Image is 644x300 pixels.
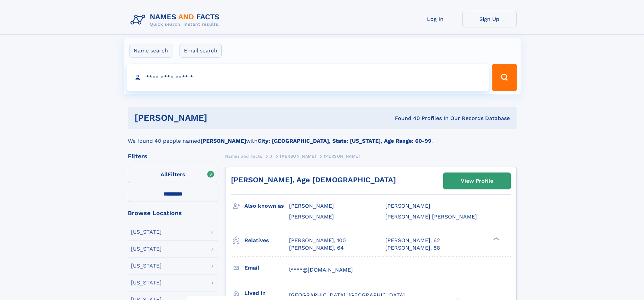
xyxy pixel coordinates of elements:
a: Log In [408,11,462,27]
div: [US_STATE] [131,229,162,235]
h3: Relatives [244,235,289,246]
label: Name search [129,44,172,58]
b: [PERSON_NAME] [200,138,246,144]
span: [GEOGRAPHIC_DATA], [GEOGRAPHIC_DATA] [289,292,405,298]
input: search input [127,64,489,91]
a: [PERSON_NAME], 100 [289,237,346,244]
a: [PERSON_NAME] [280,152,316,160]
div: [US_STATE] [131,263,162,269]
div: Browse Locations [128,210,218,216]
b: City: [GEOGRAPHIC_DATA], State: [US_STATE], Age Range: 60-99 [258,138,431,144]
button: Search Button [492,64,517,91]
a: J [270,152,272,160]
a: [PERSON_NAME], Age [DEMOGRAPHIC_DATA] [231,176,396,184]
div: [US_STATE] [131,246,162,252]
h3: Email [244,262,289,274]
h3: Also known as [244,200,289,212]
div: Found 40 Profiles In Our Records Database [301,115,510,122]
span: [PERSON_NAME] [385,203,430,209]
a: Sign Up [462,11,517,27]
a: [PERSON_NAME], 88 [385,244,440,252]
span: [PERSON_NAME] [PERSON_NAME] [385,213,477,220]
span: [PERSON_NAME] [280,154,316,159]
a: [PERSON_NAME], 62 [385,237,440,244]
div: [US_STATE] [131,280,162,285]
span: [PERSON_NAME] [289,213,334,220]
label: Filters [128,167,218,183]
span: All [161,171,168,178]
div: ❯ [492,236,500,241]
span: [PERSON_NAME] [289,203,334,209]
span: [PERSON_NAME] [324,154,360,159]
a: [PERSON_NAME], 64 [289,244,344,252]
div: Filters [128,153,218,159]
a: Names and Facts [225,152,262,160]
img: Logo Names and Facts [128,11,225,29]
a: View Profile [444,173,510,189]
label: Email search [180,44,222,58]
h3: Lived in [244,287,289,299]
span: J [270,154,272,159]
h1: [PERSON_NAME] [135,114,301,122]
div: We found 40 people named with . [128,129,517,145]
div: View Profile [461,173,493,189]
